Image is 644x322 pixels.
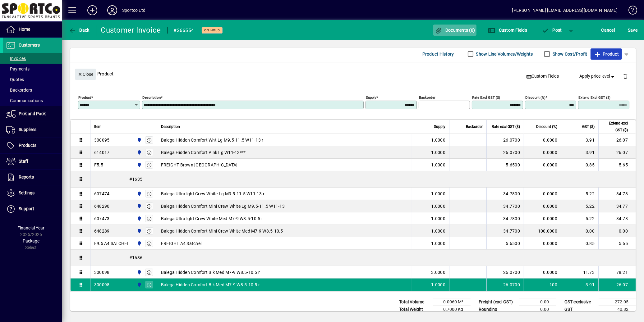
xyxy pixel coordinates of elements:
[94,162,103,168] div: F5.5
[78,95,91,100] mat-label: Product
[561,266,598,279] td: 11.73
[466,123,483,130] span: Backorder
[431,162,446,168] span: 1.0000
[598,225,636,237] td: 0.00
[598,200,636,212] td: 34.77
[431,203,446,209] span: 1.0000
[561,225,598,237] td: 0.00
[94,203,110,209] div: 648290
[598,188,636,200] td: 34.78
[19,111,46,116] span: Pick and Pack
[431,228,446,234] span: 1.0000
[135,190,142,197] span: Sportco Ltd Warehouse
[525,95,545,100] mat-label: Discount (%)
[626,25,639,36] button: Save
[490,240,520,247] div: 5.6500
[598,279,636,291] td: 26.07
[490,282,520,288] div: 26.0700
[19,43,40,48] span: Customers
[75,69,96,80] button: Close
[490,215,520,222] div: 34.7800
[486,25,529,36] button: Custom Fields
[591,48,622,60] button: Product
[431,215,446,222] span: 1.0000
[135,228,142,234] span: Sportco Ltd Warehouse
[3,74,62,85] a: Quotes
[23,238,39,243] span: Package
[6,88,32,93] span: Backorders
[161,215,263,222] span: Balega Ultralight Crew White Med M7-9 W8.5-10.5 r
[598,237,636,250] td: 5.65
[3,122,62,138] a: Suppliers
[524,279,561,291] td: 100
[475,51,533,57] label: Show Line Volumes/Weights
[94,240,130,247] div: F9.5 A4 SATCHEL
[524,188,561,200] td: 0.0000
[431,282,446,288] span: 1.0000
[561,237,598,250] td: 0.85
[366,95,376,100] mat-label: Supply
[598,212,636,225] td: 34.78
[135,240,142,247] span: Sportco Ltd Warehouse
[19,175,34,179] span: Reports
[94,215,110,222] div: 607473
[94,269,110,275] div: 300098
[161,203,285,209] span: Balega Hidden Comfort Mini Crew White Lg M9.5-11.5 W11-13
[135,161,142,168] span: Sportco Ltd Warehouse
[561,188,598,200] td: 5.22
[94,228,110,234] div: 648289
[536,123,557,130] span: Discount (%)
[431,149,446,156] span: 1.0000
[600,25,617,36] button: Cancel
[135,149,142,156] span: Sportco Ltd Warehouse
[419,95,435,100] mat-label: Backorder
[524,159,561,171] td: 0.0000
[6,98,43,103] span: Communications
[561,306,599,313] td: GST
[490,162,520,168] div: 5.6500
[94,123,102,130] span: Item
[3,95,62,106] a: Communications
[490,203,520,209] div: 34.7700
[524,71,562,82] button: Custom Fields
[628,28,630,33] span: S
[19,143,36,148] span: Products
[3,64,62,74] a: Payments
[174,25,194,35] div: #266554
[490,149,520,156] div: 26.0700
[524,146,561,159] td: 0.0000
[577,71,618,82] button: Apply price level
[433,306,471,313] td: 0.7000 Kg
[19,206,34,211] span: Support
[435,28,475,33] span: Documents (0)
[135,269,142,276] span: Sportco Ltd Warehouse
[472,95,500,100] mat-label: Rate excl GST ($)
[524,266,561,279] td: 0.0000
[3,154,62,169] a: Staff
[161,162,238,168] span: FREIGHT Brown [GEOGRAPHIC_DATA]
[561,298,599,306] td: GST exclusive
[594,49,619,59] span: Product
[6,66,30,71] span: Payments
[601,25,615,35] span: Cancel
[524,212,561,225] td: 0.0000
[490,269,520,275] div: 26.0700
[94,282,110,288] div: 300098
[161,228,283,234] span: Balega Hidden Comfort Mini Crew White Med M7-9 W8.5-10.5
[524,225,561,237] td: 100.0000
[599,298,636,306] td: 272.05
[161,240,202,247] span: FREIGHT A4 Satchel
[431,269,446,275] span: 3.0000
[135,203,142,210] span: Sportco Ltd Warehouse
[77,69,94,79] span: Close
[101,25,161,35] div: Customer Invoice
[542,28,562,33] span: ost
[3,138,62,153] a: Products
[582,123,595,130] span: GST ($)
[476,298,519,306] td: Freight (excl GST)
[161,269,260,275] span: Balega Hidden Comfort Blk Med M7-9 W8.5-10.5 r
[161,149,246,156] span: Balega Hidden Comfort Pink Lg W11-13***
[598,159,636,171] td: 5.65
[519,298,556,306] td: 0.00
[561,134,598,146] td: 3.91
